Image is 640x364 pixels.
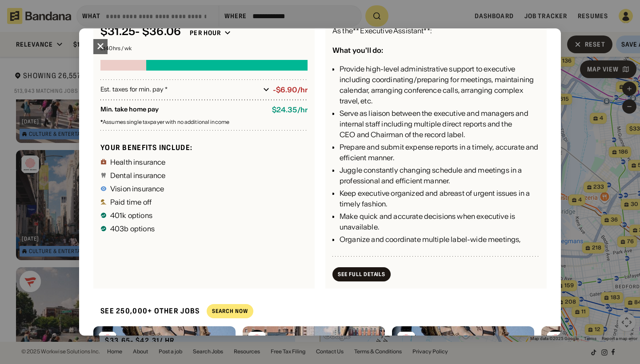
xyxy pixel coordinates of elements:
img: Sony Music Entertainment logo [396,330,417,351]
div: See 250,000+ other jobs [93,299,200,323]
div: Juggle constantly changing schedule and meetings in a professional and efficient manner. [340,165,540,186]
div: -$6.90/hr [273,86,308,94]
div: Min. take home pay [100,106,265,114]
div: Est. taxes for min. pay * [100,85,260,94]
img: Sony Music Entertainment logo [545,330,566,351]
img: Sony Music Entertainment logo [246,330,268,351]
div: Your benefits include: [100,143,308,152]
div: Prepare and submit expense reports in a timely, accurate and efficient manner. [340,142,540,163]
div: 403b options [110,225,155,232]
div: Serve as liaison between the executive and managers and internal staff including multiple direct ... [340,108,540,140]
div: As the** Executive Assistant**: [332,25,432,36]
div: Assumes single taxpayer with no additional income [100,119,308,125]
div: Make quick and accurate decisions when executive is unavailable. [340,211,540,232]
div: Health insurance [110,158,166,166]
div: Keep executive organized and abreast of urgent issues in a timely fashion. [340,188,540,209]
div: at 40 hrs / wk [100,46,308,51]
div: Vision insurance [110,185,164,192]
div: Organize and coordinate multiple label-wide meetings, materials, reports, etc. [340,234,540,255]
div: Provide high-level administrative support to executive including coordinating/preparing for meeti... [340,63,540,106]
div: See Full Details [338,272,385,277]
div: Search Now [212,309,248,314]
div: Per hour [190,29,221,37]
div: $ 31.25 - $36.06 [100,25,181,38]
div: 401k options [110,212,152,219]
div: Paid time off [110,198,152,206]
div: What you'll do: [332,46,383,55]
div: Dental insurance [110,172,166,179]
div: $ 24.35 / hr [272,106,308,114]
img: Sony Music Entertainment logo [97,330,118,351]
